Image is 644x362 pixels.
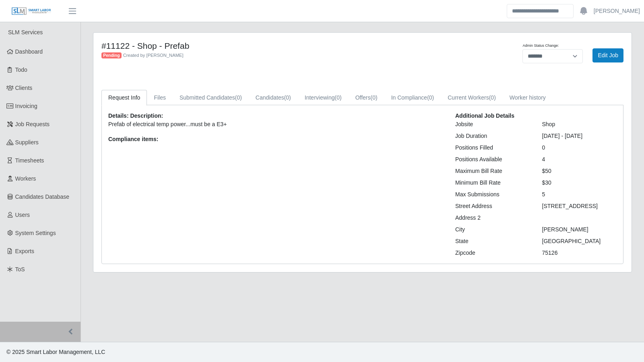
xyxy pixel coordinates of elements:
[15,48,43,55] span: Dashboard
[15,248,34,254] span: Exports
[536,225,623,234] div: [PERSON_NAME]
[15,139,39,146] span: Suppliers
[11,7,52,16] img: SLM Logo
[298,90,349,106] a: Interviewing
[15,230,56,236] span: System Settings
[15,103,37,109] span: Invoicing
[594,7,640,15] a: [PERSON_NAME]
[441,90,503,106] a: Current Workers
[592,48,623,62] a: Edit Job
[108,112,129,119] b: Details:
[536,144,623,152] div: 0
[249,90,298,106] a: Candidates
[101,52,122,59] span: Pending
[147,90,173,106] a: Files
[130,112,163,119] b: Description:
[335,94,342,101] span: (0)
[449,155,536,164] div: Positions Available
[507,4,574,18] input: Search
[108,136,158,142] b: Compliance items:
[536,120,623,129] div: Shop
[503,90,553,106] a: Worker history
[449,179,536,187] div: Minimum Bill Rate
[536,155,623,164] div: 4
[427,94,434,101] span: (0)
[235,94,242,101] span: (0)
[449,120,536,129] div: Jobsite
[123,53,184,58] span: Created by [PERSON_NAME]
[15,121,50,127] span: Job Requests
[536,190,623,199] div: 5
[15,157,44,164] span: Timesheets
[449,249,536,257] div: Zipcode
[449,144,536,152] div: Positions Filled
[101,90,147,106] a: Request Info
[371,94,378,101] span: (0)
[449,202,536,210] div: Street Address
[449,190,536,199] div: Max Submissions
[449,214,536,222] div: Address 2
[536,167,623,175] div: $50
[6,349,105,355] span: © 2025 Smart Labor Management, LLC
[536,249,623,257] div: 75126
[536,132,623,140] div: [DATE] - [DATE]
[536,179,623,187] div: $30
[449,167,536,175] div: Maximum Bill Rate
[15,193,70,200] span: Candidates Database
[489,94,496,101] span: (0)
[536,237,623,245] div: [GEOGRAPHIC_DATA]
[522,43,559,49] label: Admin Status Change:
[15,85,33,91] span: Clients
[349,90,384,106] a: Offers
[173,90,249,106] a: Submitted Candidates
[8,29,43,35] span: SLM Services
[449,225,536,234] div: City
[284,94,291,101] span: (0)
[15,67,27,73] span: Todo
[15,212,30,218] span: Users
[108,120,443,129] p: Prefab of electrical temp power...must be a E3+
[449,237,536,245] div: State
[536,202,623,210] div: [STREET_ADDRESS]
[449,132,536,140] div: Job Duration
[15,266,25,273] span: ToS
[15,175,36,182] span: Workers
[101,41,401,51] h4: #11122 - Shop - Prefab
[384,90,441,106] a: In Compliance
[455,112,514,119] b: Additional Job Details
